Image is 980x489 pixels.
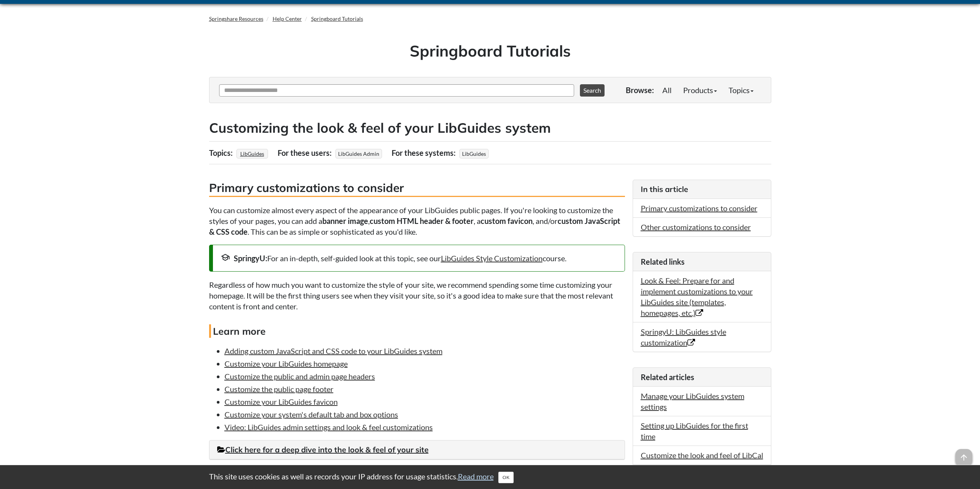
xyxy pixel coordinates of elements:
span: school [221,253,230,262]
div: Topics: [209,145,235,160]
p: Regardless of how much you want to customize the style of your site, we recommend spending some t... [209,279,625,312]
a: Click here for a deep dive into the look & feel of your site [217,445,429,454]
a: Help Center [273,15,302,22]
button: Search [580,84,605,97]
a: Customize the look and feel of LibCal [641,451,763,460]
p: Browse: [626,85,654,95]
a: Customize the public and admin page headers [224,372,375,381]
div: For these systems: [392,145,457,160]
a: Look & Feel: Prepare for and implement customizations to your LibGuides site (templates, homepage... [641,276,753,317]
div: For an in-depth, self-guided look at this topic, see our course. [221,253,617,264]
span: LibGuides Admin [335,149,382,159]
a: Video: LibGuides admin settings and look & feel customizations [224,422,433,432]
h3: In this article [641,184,763,195]
a: Primary customizations to consider [641,204,757,213]
a: SpringyU: LibGuides style customization [641,327,726,347]
a: Adding custom JavaScript and CSS code to your LibGuides system [224,346,442,355]
a: Setting up LibGuides for the first time [641,421,748,441]
strong: banner image [322,216,368,225]
span: Related links [641,257,685,266]
a: Manage your LibGuides system settings [641,391,744,411]
a: Customize the public page footer [224,384,333,394]
a: Customize your LibGuides homepage [224,359,348,368]
a: Read more [458,472,494,481]
h4: Learn more [209,324,625,338]
strong: SpringyU: [234,254,267,263]
a: arrow_upward [955,450,972,459]
p: You can customize almost every aspect of the appearance of your LibGuides public pages. If you're... [209,205,625,237]
a: LibGuides Style Customization [441,254,543,263]
div: This site uses cookies as well as records your IP address for usage statistics. [201,471,779,483]
a: LibGuides [239,148,265,159]
a: Other customizations to consider [641,222,751,232]
a: Products [677,82,723,98]
a: Customize your system's default tab and box options [224,410,398,419]
span: LibGuides [459,149,489,159]
h3: Primary customizations to consider [209,180,625,197]
a: All [657,82,677,98]
h2: Customizing the look & feel of your LibGuides system [209,118,771,137]
a: Springboard Tutorials [311,15,363,22]
a: Springshare Resources [209,15,263,22]
strong: custom HTML header & footer [370,216,474,225]
a: Customize your LibGuides favicon [224,397,338,406]
strong: custom favicon [481,216,533,225]
button: Close [498,472,514,483]
span: Related articles [641,372,694,382]
span: arrow_upward [955,449,972,466]
div: For these users: [278,145,333,160]
a: Topics [723,82,759,98]
h1: Springboard Tutorials [215,40,766,62]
